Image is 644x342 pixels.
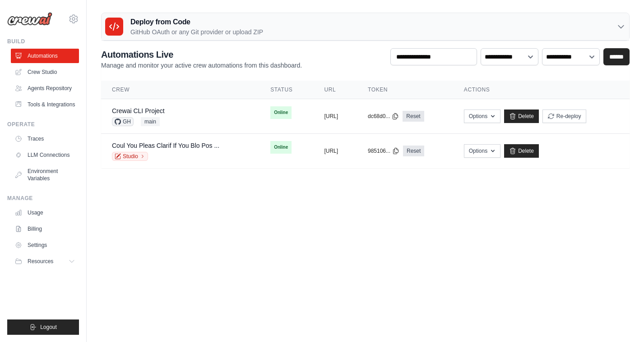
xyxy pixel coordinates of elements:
[464,109,500,123] button: Options
[313,81,357,99] th: URL
[11,49,79,63] a: Automations
[11,65,79,79] a: Crew Studio
[11,164,79,186] a: Environment Variables
[11,238,79,252] a: Settings
[11,222,79,236] a: Billing
[101,61,302,70] p: Manage and monitor your active crew automations from this dashboard.
[112,142,219,149] a: Coul You Pleas Clarif If You Blo Pos ...
[11,81,79,96] a: Agents Repository
[130,27,263,36] p: GitHub OAuth or any Git provider or upload ZIP
[40,324,57,331] span: Logout
[7,38,79,45] div: Build
[7,12,52,26] img: Logo
[11,132,79,146] a: Traces
[403,146,424,156] a: Reset
[7,195,79,202] div: Manage
[11,254,79,269] button: Resources
[464,144,500,158] button: Options
[141,117,160,126] span: main
[504,144,539,158] a: Delete
[259,81,313,99] th: Status
[112,117,134,126] span: GH
[368,147,399,155] button: 985106...
[101,81,259,99] th: Crew
[368,113,399,120] button: dc68d0...
[504,109,539,123] a: Delete
[130,17,263,27] h3: Deploy from Code
[112,152,148,161] a: Studio
[403,111,424,122] a: Reset
[7,319,79,335] button: Logout
[7,121,79,128] div: Operate
[112,107,165,114] a: Crewai CLI Project
[453,81,630,99] th: Actions
[28,258,53,265] span: Resources
[270,141,292,154] span: Online
[357,81,453,99] th: Token
[101,48,302,61] h2: Automations Live
[11,205,79,220] a: Usage
[542,109,586,123] button: Re-deploy
[11,97,79,112] a: Tools & Integrations
[11,148,79,162] a: LLM Connections
[270,106,292,119] span: Online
